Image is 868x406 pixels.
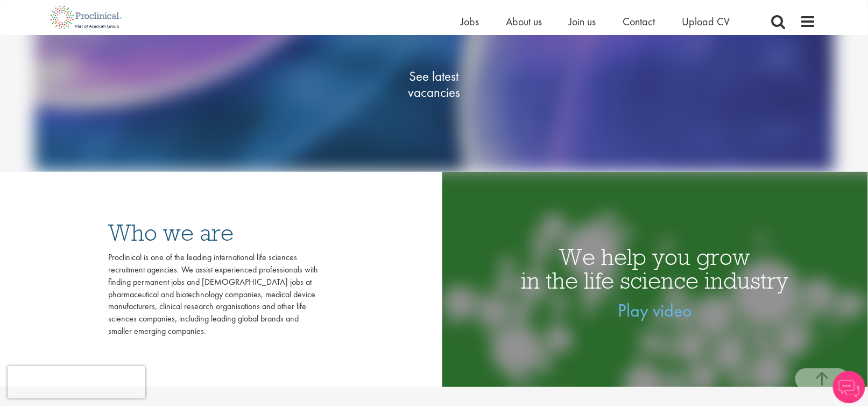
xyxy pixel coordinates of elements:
span: See latest vacancies [380,68,488,101]
a: Upload CV [682,15,730,29]
a: See latestvacancies [380,25,488,144]
a: Join us [569,15,596,29]
img: Chatbot [833,371,865,403]
h3: Who we are [108,221,318,245]
a: Contact [623,15,655,29]
a: About us [506,15,542,29]
a: Play video [618,299,692,323]
a: Jobs [461,15,479,29]
iframe: reCAPTCHA [8,366,145,398]
div: Proclinical is one of the leading international life sciences recruitment agencies. We assist exp... [108,252,318,338]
